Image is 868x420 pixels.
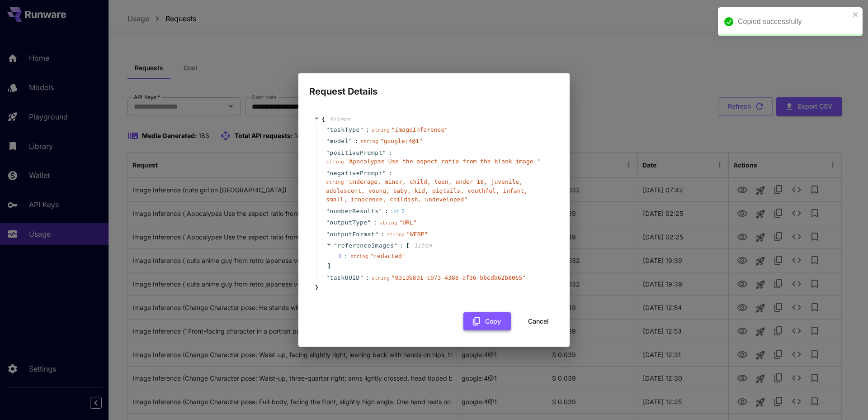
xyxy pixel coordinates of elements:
span: outputType [330,218,367,227]
span: taskUUID [330,273,360,282]
span: " [368,219,371,226]
span: string [326,179,344,185]
span: positivePrompt [330,148,382,157]
span: string [387,232,405,238]
span: " Apocalypse Use the aspect ratio from the blank image. " [346,158,540,165]
span: " [382,170,386,177]
span: string [360,138,378,144]
span: " [326,231,330,238]
div: : [344,252,348,261]
span: " [326,208,330,215]
span: model [330,137,349,146]
span: : [366,273,369,282]
span: ] [326,262,331,271]
span: } [314,283,319,292]
span: : [366,125,369,134]
span: negativePrompt [330,169,382,178]
span: [ [406,241,410,250]
span: " [394,242,397,249]
span: " 0313b891-c973-4388-af36-bbedb62b8065 " [392,274,526,281]
span: string [372,275,390,281]
span: " [326,219,330,226]
span: string [379,220,397,226]
span: 0 [338,252,350,261]
span: " [360,274,363,281]
span: " WEBP " [406,231,428,238]
span: : [373,218,377,227]
span: " [326,149,330,156]
span: " [326,126,330,133]
span: : [385,207,388,216]
button: Cancel [518,312,559,331]
span: outputFormat [330,230,375,239]
div: 2 [391,207,405,216]
span: 1 item [414,242,432,249]
button: Copy [463,312,511,331]
span: " imageInference " [392,126,448,133]
span: string [326,159,344,165]
span: " [326,170,330,177]
span: " [334,242,337,249]
span: numberResults [330,207,378,216]
span: " URL " [399,219,417,226]
span: string [350,253,368,259]
span: " google:4@1 " [380,138,423,144]
span: " [326,274,330,281]
span: " [349,138,352,144]
span: " redacted " [370,253,405,259]
h2: Request Details [298,73,570,99]
span: : [381,230,385,239]
span: : [400,241,404,250]
span: taskType [330,125,360,134]
span: : [388,148,392,157]
span: int [391,209,400,215]
span: " [360,126,363,133]
span: referenceImages [337,242,394,249]
span: " [326,138,330,144]
div: Copied successfully [738,16,850,27]
button: close [853,11,859,18]
span: 9 item s [330,116,351,123]
span: string [372,127,390,133]
span: " [382,149,386,156]
span: { [321,115,325,124]
span: " underage, minor, child, teen, under 18, juvenile, adolescent, young, baby, kid, pigtails, youth... [326,178,528,203]
span: " [379,208,382,215]
span: : [354,137,358,146]
span: " [375,231,378,238]
span: : [388,169,392,178]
